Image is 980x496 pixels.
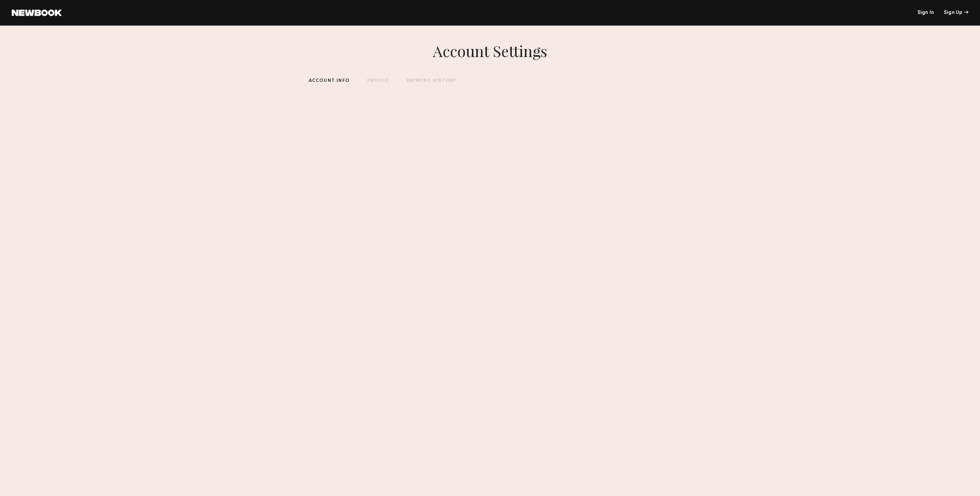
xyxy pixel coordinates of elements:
a: Sign In [917,10,934,15]
div: ACCOUNT INFO [309,79,350,83]
div: Account Settings [433,41,547,61]
div: Sign Up [944,10,968,15]
div: PAYMENT HISTORY [406,79,457,83]
div: PROFILE [367,79,389,83]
